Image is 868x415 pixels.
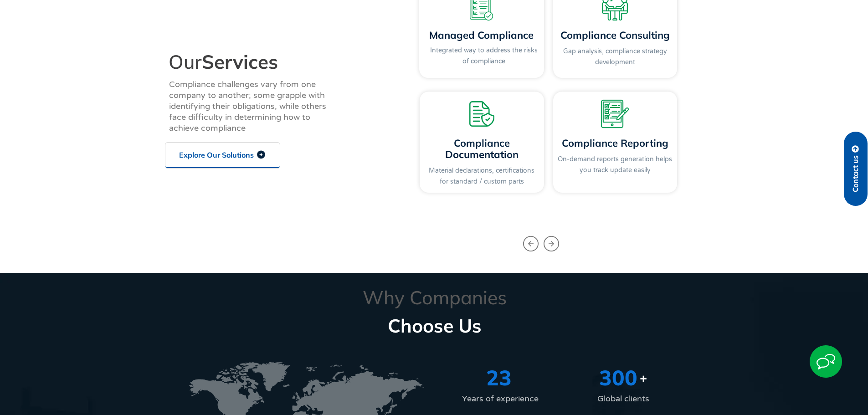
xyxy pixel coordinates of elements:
a: Material declarations, certifications for standard / custom parts [429,166,534,185]
img: Start Chat [810,345,842,378]
a: Gap analysis, compliance strategy development [563,47,667,66]
span: 23 [486,362,512,393]
div: Next slide [544,236,561,251]
h2: Our [169,52,375,72]
a: Explore Our Solutions [165,143,280,168]
a: Compliance Documentation [445,136,518,160]
b: Services [202,50,278,74]
span: + [640,362,685,393]
div: Global clients [562,393,685,404]
a: Managed Compliance [429,29,534,41]
span: Contact us [852,155,860,192]
a: On-demand reports generation helps you track update easily [558,155,672,174]
a: Compliance Reporting [561,136,668,149]
img: A secure document [467,99,496,128]
a: Contact us [844,132,868,206]
div: Previous slide [523,236,540,251]
a: Integrated way to address the risks of compliance [430,46,537,65]
div: Years of experience [439,393,562,404]
p: Why Companies [185,287,685,308]
a: Compliance Consulting [560,29,669,41]
span: 300 [599,362,637,393]
b: Choose Us [388,314,482,337]
span: Explore Our Solutions [179,151,254,159]
div: Compliance challenges vary from one company to another; some grapple with identifying their oblig... [169,79,330,133]
img: A tablet with a pencil [601,99,629,128]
